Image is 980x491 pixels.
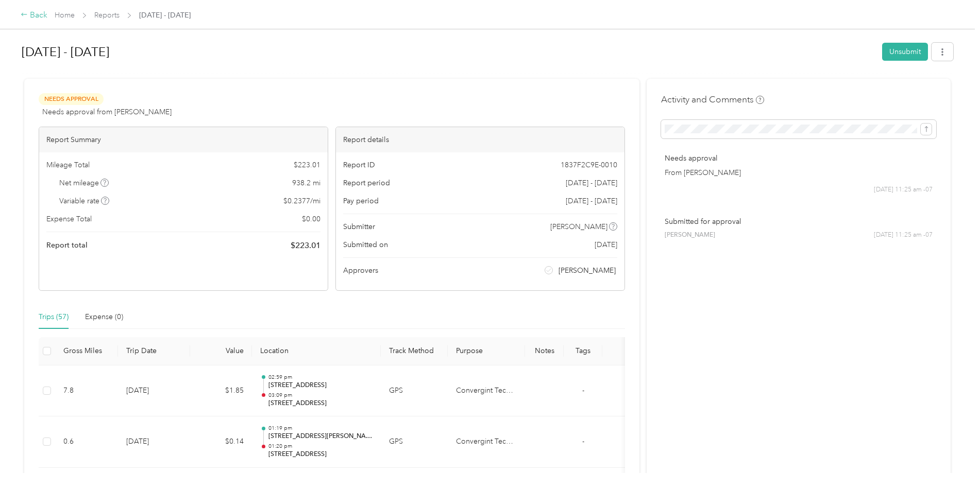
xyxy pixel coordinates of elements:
[42,107,172,117] span: Needs approval from [PERSON_NAME]
[525,337,564,365] th: Notes
[55,11,75,20] a: Home
[448,365,525,417] td: Convergint Technologies
[39,93,104,105] span: Needs Approval
[283,196,320,206] span: $ 0.2377 / mi
[343,178,390,188] span: Report period
[291,239,320,252] span: $ 223.01
[46,160,90,170] span: Mileage Total
[448,416,525,468] td: Convergint Technologies
[302,214,320,224] span: $ 0.00
[268,443,373,450] p: 01:20 pm
[55,416,118,468] td: 0.6
[882,43,928,61] button: Unsubmit
[343,265,378,276] span: Approvers
[268,425,373,432] p: 01:19 pm
[268,374,373,381] p: 02:59 pm
[665,231,715,240] span: [PERSON_NAME]
[85,311,123,323] div: Expense (0)
[94,11,120,20] a: Reports
[39,311,69,323] div: Trips (57)
[59,196,110,206] span: Variable rate
[268,432,373,441] p: [STREET_ADDRESS][PERSON_NAME][PERSON_NAME]
[190,337,252,365] th: Value
[268,399,373,408] p: [STREET_ADDRESS]
[252,337,381,365] th: Location
[336,127,624,152] div: Report details
[561,160,617,170] span: 1837F2C9E-0010
[118,365,190,417] td: [DATE]
[665,153,933,164] p: Needs approval
[381,365,448,417] td: GPS
[922,433,980,491] iframe: Everlance-gr Chat Button Frame
[665,216,933,227] p: Submitted for approval
[55,337,118,365] th: Gross Miles
[564,337,602,365] th: Tags
[55,365,118,417] td: 7.8
[595,239,617,250] span: [DATE]
[582,437,584,446] span: -
[139,10,191,21] span: [DATE] - [DATE]
[46,214,92,224] span: Expense Total
[21,9,47,22] div: Back
[559,265,616,276] span: [PERSON_NAME]
[343,160,375,170] span: Report ID
[343,221,375,232] span: Submitter
[566,196,617,206] span: [DATE] - [DATE]
[381,337,448,365] th: Track Method
[448,337,525,365] th: Purpose
[268,392,373,399] p: 03:09 pm
[268,450,373,459] p: [STREET_ADDRESS]
[59,178,109,188] span: Net mileage
[343,239,388,250] span: Submitted on
[343,196,379,206] span: Pay period
[665,167,933,178] p: From [PERSON_NAME]
[550,221,607,232] span: [PERSON_NAME]
[381,416,448,468] td: GPS
[268,381,373,390] p: [STREET_ADDRESS]
[46,240,88,251] span: Report total
[190,416,252,468] td: $0.14
[22,40,875,64] h1: Sep 1 - 30, 2025
[292,178,320,188] span: 938.2 mi
[874,185,933,195] span: [DATE] 11:25 am -07
[582,386,584,395] span: -
[566,178,617,188] span: [DATE] - [DATE]
[118,337,190,365] th: Trip Date
[39,127,328,152] div: Report Summary
[874,231,933,240] span: [DATE] 11:25 am -07
[661,93,764,106] h4: Activity and Comments
[294,160,320,170] span: $ 223.01
[118,416,190,468] td: [DATE]
[190,365,252,417] td: $1.85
